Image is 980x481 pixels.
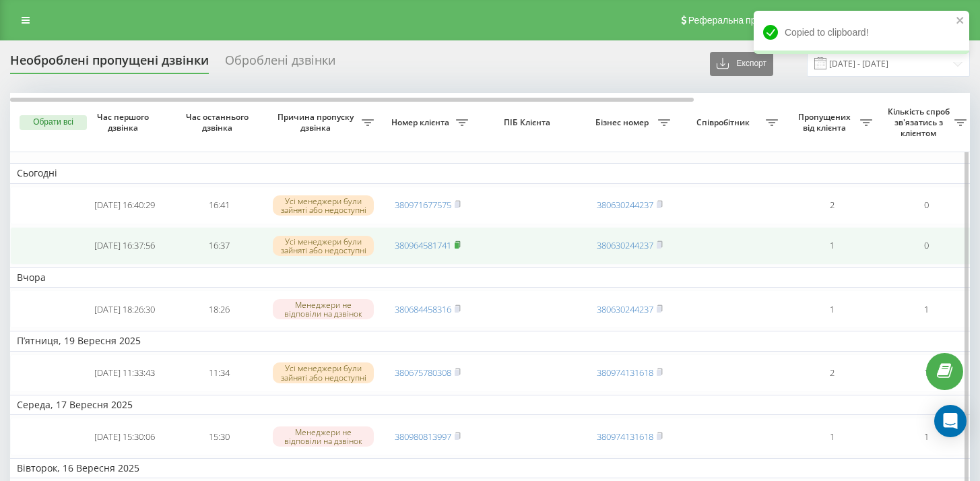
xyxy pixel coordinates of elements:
[754,11,969,54] div: Copied to clipboard!
[273,236,374,256] div: Усі менеджери були зайняті або недоступні
[597,199,653,211] a: 380630244237
[956,15,965,28] button: close
[273,195,374,216] div: Усі менеджери були зайняті або недоступні
[879,418,973,455] td: 1
[597,430,653,443] a: 380974131618
[77,290,172,328] td: [DATE] 18:26:30
[785,290,879,328] td: 1
[785,187,879,224] td: 2
[77,418,172,455] td: [DATE] 15:30:06
[597,366,653,379] a: 380974131618
[886,106,954,138] span: Кількість спроб зв'язатись з клієнтом
[387,117,456,128] span: Номер клієнта
[879,290,973,328] td: 1
[172,227,266,265] td: 16:37
[172,418,266,455] td: 15:30
[879,354,973,392] td: 1
[785,418,879,455] td: 1
[273,362,374,383] div: Усі менеджери були зайняті або недоступні
[879,187,973,224] td: 0
[88,112,161,133] span: Час першого дзвінка
[785,354,879,392] td: 2
[172,290,266,328] td: 18:26
[395,366,451,379] a: 380675780308
[684,117,766,128] span: Співробітник
[486,117,571,128] span: ПІБ Клієнта
[395,239,451,251] a: 380964581741
[172,354,266,392] td: 11:34
[597,303,653,315] a: 380630244237
[273,299,374,319] div: Менеджери не відповіли на дзвінок
[273,426,374,447] div: Менеджери не відповіли на дзвінок
[934,405,967,437] div: Open Intercom Messenger
[785,227,879,265] td: 1
[879,227,973,265] td: 0
[225,53,335,74] div: Оброблені дзвінки
[77,187,172,224] td: [DATE] 16:40:29
[172,187,266,224] td: 16:41
[589,117,658,128] span: Бізнес номер
[395,303,451,315] a: 380684458316
[395,199,451,211] a: 380971677575
[10,53,209,74] div: Необроблені пропущені дзвінки
[597,239,653,251] a: 380630244237
[77,354,172,392] td: [DATE] 11:33:43
[77,227,172,265] td: [DATE] 16:37:56
[395,430,451,443] a: 380980813997
[273,112,362,133] span: Причина пропуску дзвінка
[20,115,87,130] button: Обрати всі
[710,52,773,76] button: Експорт
[183,112,255,133] span: Час останнього дзвінка
[688,15,787,26] span: Реферальна програма
[791,112,860,133] span: Пропущених від клієнта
